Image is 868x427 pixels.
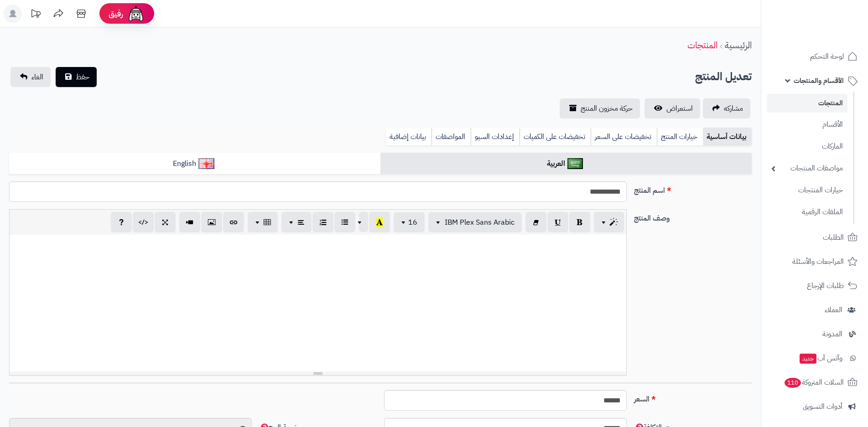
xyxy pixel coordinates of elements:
[785,377,801,387] span: 110
[724,103,743,114] span: مشاركه
[767,115,847,134] a: الأقسام
[408,217,417,228] span: 16
[767,275,863,297] a: طلبات الإرجاع
[9,153,380,175] a: English
[380,153,752,175] a: العربية
[767,251,863,273] a: المراجعات والأسئلة
[471,128,520,146] a: إعدادات السيو
[198,158,214,169] img: English
[767,180,847,200] a: خيارات المنتجات
[630,181,755,196] label: اسم المنتج
[109,8,123,19] span: رفيق
[703,128,752,146] a: بيانات أساسية
[784,376,844,389] span: السلات المتروكة
[825,304,842,316] span: العملاء
[725,38,752,52] a: الرئيسية
[767,371,863,393] a: السلات المتروكة110
[630,390,755,405] label: السعر
[431,128,471,146] a: المواصفات
[591,128,657,146] a: تخفيضات على السعر
[767,137,847,156] a: الماركات
[24,5,47,25] a: تحديثات المنصة
[810,50,844,63] span: لوحة التحكم
[127,5,145,23] img: ai-face.png
[695,67,752,86] h2: تعديل المنتج
[445,217,515,228] span: IBM Plex Sans Arabic
[799,352,842,365] span: وآتس آب
[767,347,863,369] a: وآتس آبجديد
[386,128,431,146] a: بيانات إضافية
[806,21,859,41] img: logo-2.png
[31,72,43,82] span: الغاء
[703,98,750,118] a: مشاركه
[823,231,844,244] span: الطلبات
[657,128,703,146] a: خيارات المنتج
[767,299,863,321] a: العملاء
[767,94,847,113] a: المنتجات
[767,396,863,417] a: أدوات التسويق
[803,400,842,413] span: أدوات التسويق
[792,255,844,268] span: المراجعات والأسئلة
[822,328,842,340] span: المدونة
[567,158,583,169] img: العربية
[794,74,844,87] span: الأقسام والمنتجات
[520,128,591,146] a: تخفيضات على الكميات
[394,212,425,232] button: 16
[630,209,755,224] label: وصف المنتج
[767,226,863,248] a: الطلبات
[807,279,844,292] span: طلبات الإرجاع
[767,159,847,178] a: مواصفات المنتجات
[428,212,522,232] button: IBM Plex Sans Arabic
[767,202,847,222] a: الملفات الرقمية
[767,323,863,345] a: المدونة
[687,38,717,52] a: المنتجات
[767,46,863,67] a: لوحة التحكم
[560,98,640,118] a: حركة مخزون المنتج
[76,72,89,82] span: حفظ
[581,103,633,114] span: حركة مخزون المنتج
[666,103,693,114] span: استعراض
[645,98,700,118] a: استعراض
[800,354,816,364] span: جديد
[56,67,97,87] button: حفظ
[10,67,51,87] a: الغاء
